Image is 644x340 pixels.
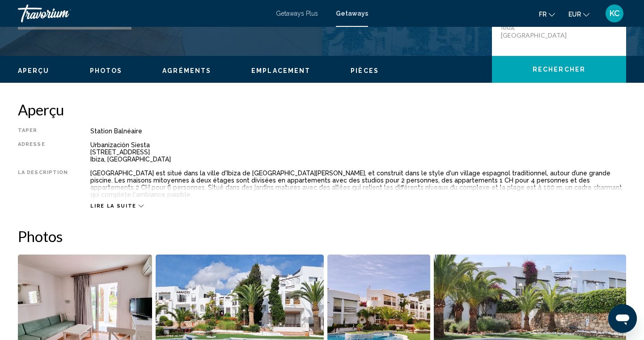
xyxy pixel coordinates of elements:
div: Station balnéaire [90,127,626,135]
div: Urbanización Siesta [STREET_ADDRESS] Ibiza, [GEOGRAPHIC_DATA] [90,141,626,163]
button: Rechercher [492,56,626,83]
button: Agréments [162,67,211,75]
span: fr [539,11,547,18]
div: Adresse [18,141,68,163]
span: Photos [90,67,123,74]
span: Rechercher [533,66,585,73]
span: KC [610,9,620,18]
button: Lire la suite [90,203,143,209]
span: Lire la suite [90,203,136,209]
span: Pièces [351,67,379,74]
h2: Aperçu [18,101,626,119]
span: EUR [568,11,581,18]
div: [GEOGRAPHIC_DATA] est situé dans la ville d'Ibiza de [GEOGRAPHIC_DATA][PERSON_NAME], et construit... [90,170,626,198]
span: Agréments [162,67,211,74]
button: Change currency [568,8,589,21]
a: Getaways Plus [276,10,318,17]
iframe: Bouton de lancement de la fenêtre de messagerie [608,304,637,333]
div: Taper [18,127,68,135]
button: Change language [539,8,555,21]
span: Emplacement [251,67,310,74]
button: Pièces [351,67,379,75]
h2: Photos [18,227,626,245]
button: User Menu [603,4,626,23]
button: Emplacement [251,67,310,75]
button: Photos [90,67,123,75]
button: Aperçu [18,67,50,75]
div: La description [18,170,68,198]
a: Travorium [18,4,267,22]
a: Getaways [336,10,368,17]
span: Aperçu [18,67,50,74]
